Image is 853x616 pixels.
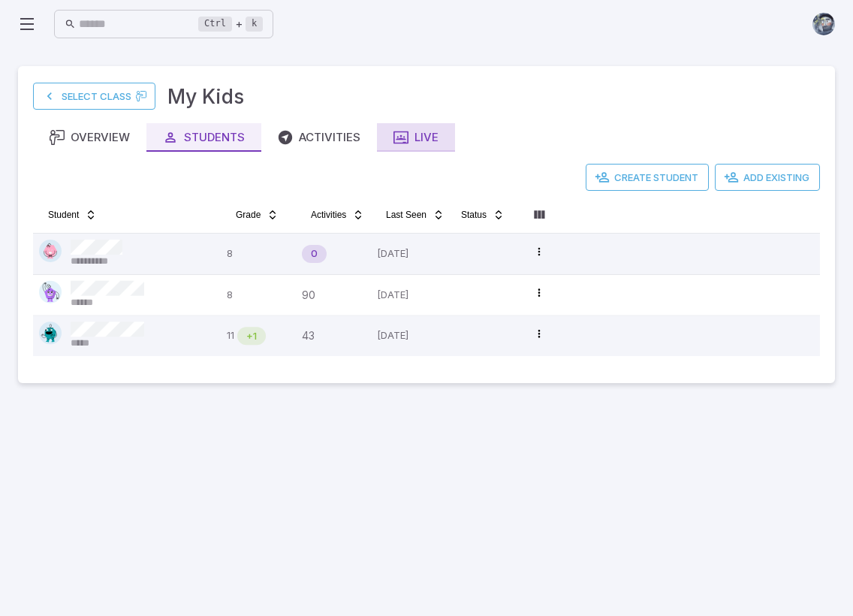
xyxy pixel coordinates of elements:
[302,246,327,261] span: 0
[386,209,426,221] span: Last Seen
[461,209,487,221] span: Status
[377,240,440,268] p: Sep 29 10:01:20 AM
[302,322,365,350] div: 43
[39,203,106,227] button: Student
[715,164,820,191] button: Add Existing
[278,129,360,146] div: Activities
[302,203,373,227] button: Activities
[198,17,232,32] kbd: Ctrl
[237,327,266,345] div: Math is above age level
[302,281,365,310] div: 90
[198,15,263,33] div: +
[50,129,130,146] div: Overview
[39,281,62,303] img: pentagon.svg
[311,209,346,221] span: Activities
[227,281,290,310] p: 8
[163,129,245,146] div: Students
[527,203,551,227] button: Column visibility
[39,240,62,262] img: hexagon.svg
[246,17,263,32] kbd: k
[227,328,234,343] p: 11
[586,164,709,191] button: Create Student
[39,322,62,344] img: octagon.svg
[48,209,79,221] span: Student
[167,81,244,111] h3: My Kids
[377,322,440,350] p: Oct 6 5:43:26 PM
[237,328,266,343] span: +1
[33,83,155,110] a: Select Class
[377,203,454,227] button: Last Seen
[393,129,439,146] div: Live
[227,203,288,227] button: Grade
[452,203,514,227] button: Status
[227,240,290,268] p: 8
[302,245,327,263] div: New Student
[812,13,835,35] img: andrew.jpg
[377,281,440,310] p: Oct 6 5:40:37 PM
[236,209,261,221] span: Grade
